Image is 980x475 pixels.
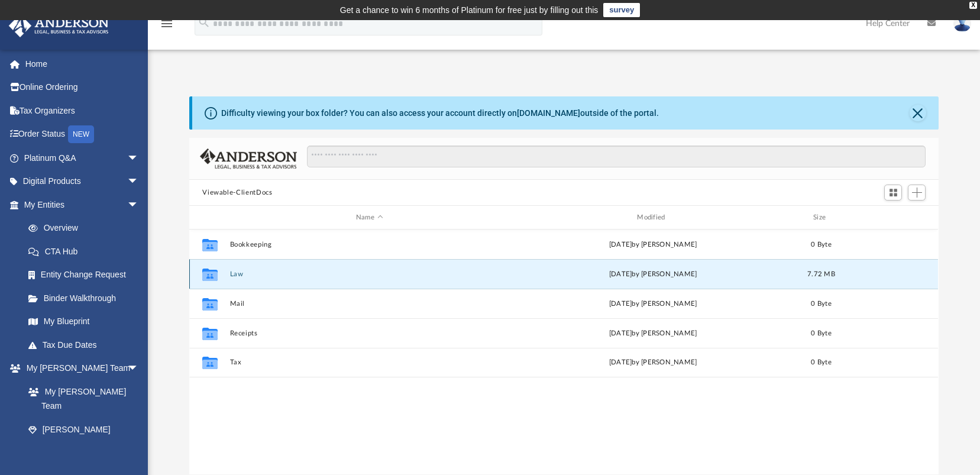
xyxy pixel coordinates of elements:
button: Switch to Grid View [884,185,902,201]
div: Name [229,212,509,223]
div: [DATE] by [PERSON_NAME] [514,357,793,368]
a: [DOMAIN_NAME] [517,108,580,118]
span: arrow_drop_down [127,170,151,194]
div: [DATE] by [PERSON_NAME] [514,269,793,280]
span: 0 Byte [811,330,832,337]
button: Viewable-ClientDocs [202,188,272,198]
span: arrow_drop_down [127,193,151,217]
input: Search files and folders [307,146,926,168]
button: Receipts [230,329,509,337]
div: [DATE] by [PERSON_NAME] [514,240,793,250]
div: NEW [68,125,94,143]
div: Modified [513,212,793,223]
span: 0 Byte [811,241,832,248]
i: menu [160,17,174,31]
a: [PERSON_NAME] System [17,418,151,455]
i: search [198,16,211,29]
a: Overview [17,217,157,240]
a: survey [603,3,640,17]
a: Entity Change Request [17,263,157,287]
img: Anderson Advisors Platinum Portal [5,14,112,37]
button: Law [230,270,509,278]
a: Order StatusNEW [8,122,157,147]
a: Online Ordering [8,76,157,99]
button: Add [908,185,926,201]
a: My [PERSON_NAME] Team [17,380,145,418]
span: arrow_drop_down [127,146,151,170]
a: menu [160,22,174,31]
div: id [850,212,933,223]
button: Mail [230,300,509,308]
span: 0 Byte [811,359,832,366]
div: grid [189,230,938,475]
div: Size [798,212,845,223]
div: close [969,2,977,9]
a: Digital Productsarrow_drop_down [8,170,157,193]
a: Platinum Q&Aarrow_drop_down [8,146,157,170]
a: CTA Hub [17,240,157,263]
div: Difficulty viewing your box folder? You can also access your account directly on outside of the p... [221,107,659,119]
img: User Pic [953,15,971,32]
a: My Entitiesarrow_drop_down [8,193,157,217]
div: id [195,212,224,223]
button: Close [910,105,926,121]
a: My Blueprint [17,310,151,334]
a: Tax Due Dates [17,333,157,357]
a: Tax Organizers [8,99,157,122]
span: 0 Byte [811,300,832,307]
button: Tax [230,358,509,366]
span: 7.72 MB [807,271,835,277]
div: Get a chance to win 6 months of Platinum for free just by filling out this [340,3,599,17]
span: arrow_drop_down [127,357,151,381]
a: Binder Walkthrough [17,286,157,310]
div: [DATE] by [PERSON_NAME] [514,328,793,339]
div: [DATE] by [PERSON_NAME] [514,299,793,309]
button: Bookkeeping [230,241,509,248]
a: Home [8,52,157,76]
a: My [PERSON_NAME] Teamarrow_drop_down [8,357,151,380]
